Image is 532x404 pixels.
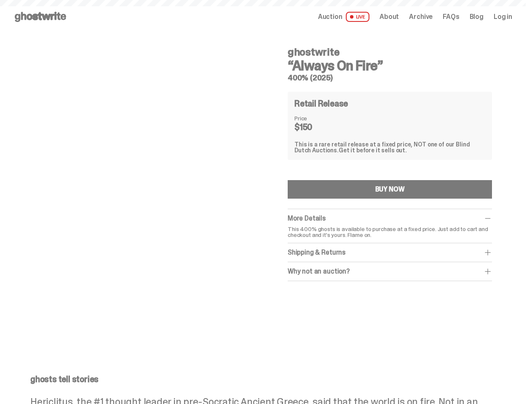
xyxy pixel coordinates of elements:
button: BUY NOW [288,180,492,199]
div: BUY NOW [375,186,405,193]
h5: 400% (2025) [288,74,492,82]
a: Auction LIVE [318,12,369,22]
h3: “Always On Fire” [288,59,492,72]
dt: Price [294,115,337,121]
a: FAQs [443,13,459,20]
dd: $150 [294,123,337,131]
span: LIVE [346,12,370,22]
div: This is a rare retail release at a fixed price, NOT one of our Blind Dutch Auctions. [294,141,485,153]
div: Why not an auction? [288,267,492,276]
p: ghosts tell stories [30,375,495,383]
a: Blog [470,13,484,20]
a: Archive [409,13,433,20]
div: Shipping & Returns [288,248,492,257]
a: About [380,13,399,20]
a: Log in [494,13,512,20]
h4: Retail Release [294,99,348,108]
span: Get it before it sells out. [339,146,407,154]
span: More Details [288,214,326,223]
span: Auction [318,13,342,20]
h4: ghostwrite [288,47,492,57]
p: This 400% ghosts is available to purchase at a fixed price. Just add to cart and checkout and it'... [288,226,492,238]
